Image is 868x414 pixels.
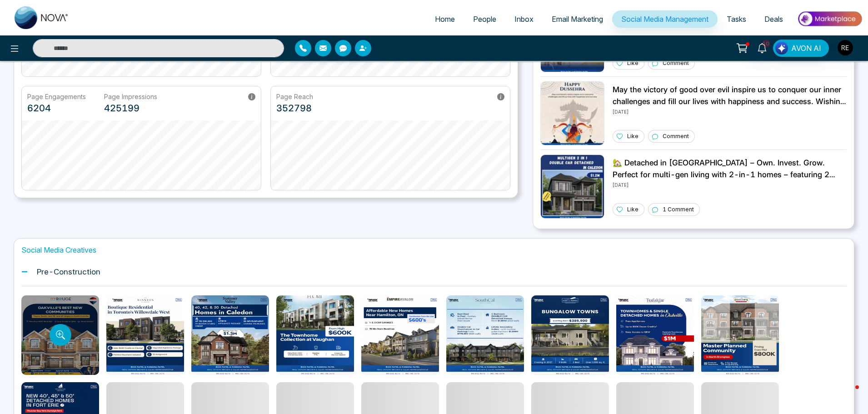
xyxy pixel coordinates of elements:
img: Unable to load img. [540,81,604,145]
a: Deals [755,10,792,28]
button: Preview template [50,324,71,346]
p: May the victory of good over evil inspire us to conquer our inner challenges and fill our lives w... [613,84,847,107]
a: Tasks [718,10,755,28]
img: User Avatar [838,40,853,55]
a: Social Media Management [612,10,718,28]
span: Inbox [514,15,534,24]
h1: Social Media Creatives [21,246,847,254]
p: [DATE] [613,107,847,115]
p: Comment [663,59,689,67]
span: Email Marketing [552,15,603,24]
span: AVON AI [791,43,821,54]
img: Lead Flow [775,42,788,55]
p: Like [627,132,639,140]
span: Social Media Management [621,15,708,24]
span: Deals [764,15,783,24]
span: 10 [762,40,770,48]
p: 425199 [104,101,157,115]
p: 352798 [276,101,313,115]
p: 1 Comment [663,205,694,214]
span: Tasks [727,15,746,24]
p: Page Impressions [104,92,157,101]
p: 6204 [27,101,86,115]
img: Unable to load img. [540,155,604,219]
a: 10 [751,40,773,55]
p: Page Engagements [27,92,86,101]
a: Email Marketing [543,10,612,28]
img: Market-place.gif [797,9,863,29]
a: Inbox [505,10,543,28]
p: 🏡 Detached in [GEOGRAPHIC_DATA] – Own. Invest. Grow. Perfect for multi-gen living with 2-in-1 hom... [613,157,847,180]
p: [DATE] [613,180,847,189]
a: Home [426,10,464,28]
p: Like [627,205,639,214]
p: Comment [663,132,689,140]
span: Home [435,15,455,24]
a: People [464,10,505,28]
p: Like [627,59,639,67]
img: Nova CRM Logo [15,6,69,29]
span: People [473,15,496,24]
p: Page Reach [276,92,313,101]
iframe: Intercom live chat [837,383,859,405]
button: AVON AI [773,40,829,57]
h1: Pre-Construction [37,267,100,276]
